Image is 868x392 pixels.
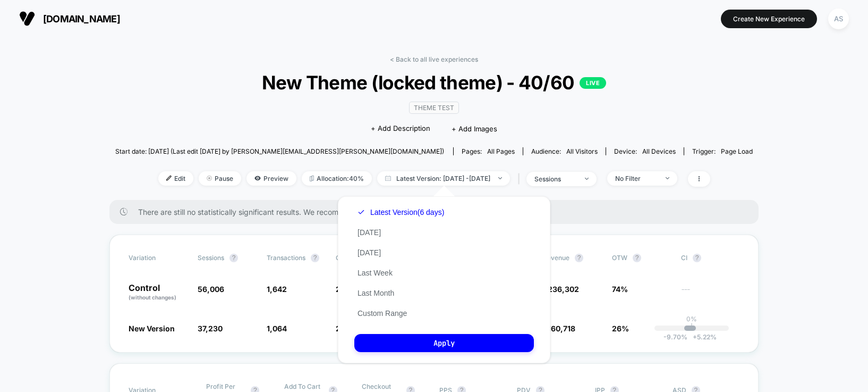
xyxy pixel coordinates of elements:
button: Last Month [354,288,397,298]
span: 1,064 [267,324,287,333]
img: end [666,177,669,179]
span: all devices [642,147,676,155]
button: ? [229,254,238,262]
button: ? [693,254,701,262]
span: --- [681,286,739,302]
button: Apply [354,334,534,352]
div: No Filter [615,174,658,182]
span: Preview [246,171,296,186]
span: 1,642 [267,285,287,294]
span: Variation [129,254,187,262]
span: 236,302 [548,285,579,294]
span: [DOMAIN_NAME] [43,13,120,24]
button: ? [575,254,583,262]
span: + Add Images [452,124,497,133]
span: Allocation: 40% [302,171,372,186]
span: Start date: [DATE] (Last edit [DATE] by [PERSON_NAME][EMAIL_ADDRESS][PERSON_NAME][DOMAIN_NAME]) [115,147,444,155]
span: OTW [612,254,670,262]
span: + Add Description [371,123,430,134]
img: end [585,178,589,180]
img: Visually logo [19,11,35,27]
img: rebalance [310,176,314,181]
p: 0% [686,315,697,323]
p: Control [129,283,187,302]
span: $ [543,285,579,294]
button: Latest Version(6 days) [354,207,447,217]
div: Trigger: [692,147,753,155]
span: Sessions [198,254,224,262]
div: AS [828,9,849,29]
span: 26% [612,324,629,333]
span: Latest Version: [DATE] - [DATE] [377,171,510,186]
span: Device: [606,147,684,155]
span: (without changes) [129,294,176,301]
button: [DATE] [354,248,384,257]
span: Edit [158,171,193,186]
div: Pages: [462,147,515,155]
img: edit [166,176,172,181]
a: < Back to all live experiences [390,55,478,63]
span: Transactions [267,254,305,262]
span: + [693,333,697,341]
span: 5.22 % [687,333,717,341]
button: ? [311,254,319,262]
img: end [498,177,502,179]
img: end [207,176,212,181]
span: 56,006 [198,285,224,294]
div: sessions [534,175,577,183]
button: ? [633,254,641,262]
span: 74% [612,285,628,294]
span: | [515,171,526,187]
button: Custom Range [354,308,410,318]
div: Audience: [531,147,598,155]
span: Theme Test [409,102,459,114]
button: [DATE] [354,228,384,237]
span: 37,230 [198,324,223,333]
span: There are still no statistically significant results. We recommend waiting a few more days [138,207,737,216]
p: | [691,323,693,331]
span: Pause [199,171,241,186]
span: 160,718 [548,324,575,333]
span: CI [681,254,739,262]
button: Last Week [354,268,396,278]
span: all pages [487,147,515,155]
button: Create New Experience [721,10,817,28]
span: All Visitors [566,147,598,155]
p: LIVE [580,77,606,89]
button: [DOMAIN_NAME] [16,10,123,27]
span: New Theme (locked theme) - 40/60 [147,71,721,94]
span: -9.70 % [663,333,687,341]
button: AS [825,8,852,30]
span: Page Load [721,147,753,155]
img: calendar [385,176,391,181]
span: New Version [129,324,175,333]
